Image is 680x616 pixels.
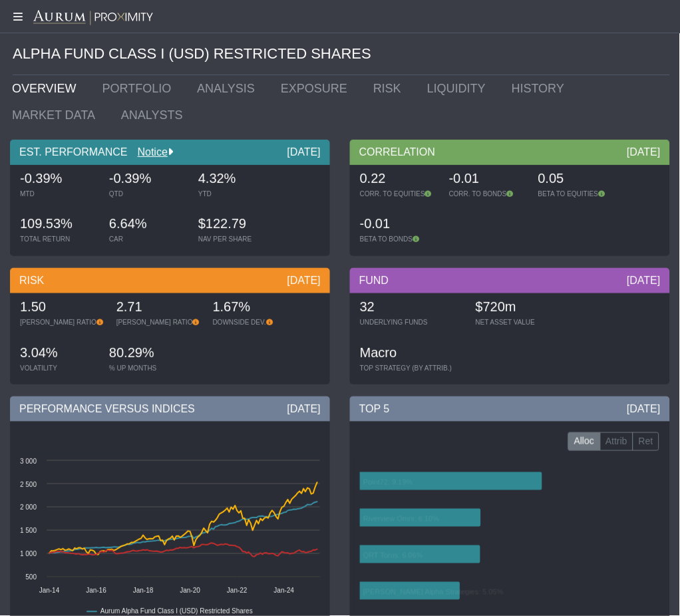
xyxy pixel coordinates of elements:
[627,145,661,160] div: [DATE]
[627,273,661,288] div: [DATE]
[116,298,200,318] div: 2.71
[198,170,274,190] div: 4.32%
[20,235,96,244] div: TOTAL RETURN
[10,268,330,293] div: RISK
[360,318,462,327] div: UNDERLYING FUNDS
[109,171,151,186] span: -0.39%
[213,318,289,327] div: DOWNSIDE DEV.
[538,170,614,190] div: 0.05
[20,364,96,373] div: VOLATILITY
[20,528,37,535] text: 1 500
[20,215,96,235] div: 109.53%
[20,190,96,199] div: MTD
[198,235,274,244] div: NAV PER SHARE
[33,10,153,26] img: Aurum-Proximity%20white.svg
[363,75,417,102] a: RISK
[568,432,600,451] label: Alloc
[287,145,321,160] div: [DATE]
[20,504,37,512] text: 2 000
[633,432,659,451] label: Ret
[417,75,502,102] a: LIQUIDITY
[100,608,253,615] text: Aurum Alpha Fund Class I (USD) Restricted Shares
[10,396,330,422] div: PERFORMANCE VERSUS INDICES
[39,587,60,595] text: Jan-14
[20,344,96,364] div: 3.04%
[476,298,578,318] div: $720m
[287,273,321,288] div: [DATE]
[271,75,363,102] a: EXPOSURE
[360,190,436,199] div: CORR. TO EQUITIES
[86,587,106,595] text: Jan-16
[109,364,185,373] div: % UP MONTHS
[128,146,168,158] a: Notice
[227,587,248,595] text: Jan-22
[449,170,525,190] div: -0.01
[111,102,199,128] a: ANALYSTS
[360,344,462,364] div: Macro
[20,298,103,318] div: 1.50
[198,190,274,199] div: YTD
[449,190,525,199] div: CORR. TO BONDS
[92,75,188,102] a: PORTFOLIO
[363,515,440,523] text: Riverview Omni: 6.10%
[363,478,413,486] text: Point72: 9.19%
[13,33,670,75] div: ALPHA FUND CLASS I (USD) RESTRICTED SHARES
[360,235,436,244] div: BETA TO BONDS
[10,140,330,165] div: EST. PERFORMANCE
[363,551,423,559] text: QRT Torus: 6.06%
[274,587,295,595] text: Jan-24
[109,215,185,235] div: 6.64%
[627,402,661,416] div: [DATE]
[476,318,578,327] div: NET ASSET VALUE
[350,396,670,422] div: TOP 5
[133,587,154,595] text: Jan-18
[116,318,200,327] div: [PERSON_NAME] RATIO
[109,344,185,364] div: 80.29%
[350,268,670,293] div: FUND
[350,140,670,165] div: CORRELATION
[20,171,62,186] span: -0.39%
[502,75,580,102] a: HISTORY
[109,190,185,199] div: QTD
[360,364,462,373] div: TOP STRATEGY (BY ATTRIB.)
[20,318,103,327] div: [PERSON_NAME] RATIO
[180,587,201,595] text: Jan-20
[109,235,185,244] div: CAR
[213,298,289,318] div: 1.67%
[360,215,436,235] div: -0.01
[20,481,37,488] text: 2 500
[187,75,271,102] a: ANALYSIS
[287,402,321,416] div: [DATE]
[198,215,274,235] div: $122.79
[25,574,37,581] text: 500
[360,298,462,318] div: 32
[128,145,173,160] div: Notice
[2,75,92,102] a: OVERVIEW
[363,588,504,596] text: [PERSON_NAME] Alpha Strategies: 5.05%
[538,190,614,199] div: BETA TO EQUITIES
[600,432,634,451] label: Attrib
[360,171,386,186] span: 0.22
[2,102,111,128] a: MARKET DATA
[20,551,37,558] text: 1 000
[20,458,37,465] text: 3 000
